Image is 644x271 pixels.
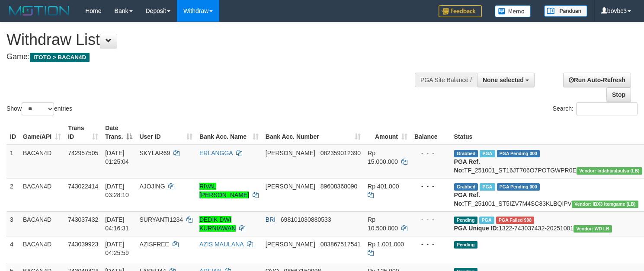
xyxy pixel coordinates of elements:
img: Feedback.jpg [439,5,482,17]
span: 743037432 [68,216,98,223]
td: BACAN4D [19,211,64,236]
span: PGA Pending [497,150,540,157]
a: AZIS MAULANA [199,241,244,248]
img: Button%20Memo.svg [495,5,531,17]
span: SURYANTI1234 [139,216,183,223]
label: Show entries [6,102,72,115]
th: User ID: activate to sort column ascending [136,120,195,145]
div: - - - [414,149,447,157]
b: PGA Ref. No: [454,158,480,174]
span: Copy 082359012390 to clipboard [320,150,361,156]
a: DEDIK DWI KURNIAWAN [199,216,236,232]
span: Copy 083867517541 to clipboard [320,241,361,248]
b: PGA Ref. No: [454,191,480,207]
label: Search: [553,102,638,115]
b: PGA Unique ID: [454,225,499,232]
h1: Withdraw List [6,31,421,48]
th: Trans ID: activate to sort column ascending [64,120,102,145]
span: Rp 1.001.000 [368,241,404,248]
td: 1 [6,145,19,179]
span: 742957505 [68,150,98,156]
input: Search: [576,102,638,115]
td: 2 [6,178,19,211]
th: Bank Acc. Name: activate to sort column ascending [196,120,262,145]
select: Showentries [22,102,54,115]
a: Stop [606,87,631,102]
span: Pending [454,217,477,224]
td: BACAN4D [19,236,64,263]
span: Marked by bovbc4 [480,183,495,191]
a: ERLANGGA [199,150,233,156]
span: Grabbed [454,183,478,191]
span: 743022414 [68,183,98,190]
th: Amount: activate to sort column ascending [364,120,411,145]
td: BACAN4D [19,178,64,211]
th: Date Trans.: activate to sort column descending [102,120,136,145]
th: Game/API: activate to sort column ascending [19,120,64,145]
button: None selected [477,73,535,87]
img: panduan.png [544,5,587,17]
span: Marked by bovbc4 [480,150,495,157]
span: [DATE] 01:25:04 [105,150,129,165]
th: Bank Acc. Number: activate to sort column ascending [262,120,364,145]
div: PGA Site Balance / [415,73,477,87]
span: AJOJING [139,183,165,190]
span: ITOTO > BACAN4D [30,53,90,62]
img: MOTION_logo.png [6,4,72,17]
span: PGA Error [496,217,535,224]
span: Grabbed [454,150,478,157]
span: [DATE] 03:28:10 [105,183,129,198]
span: Pending [454,241,477,249]
span: SKYLAR69 [139,150,170,156]
span: Vendor URL: https://dashboard.q2checkout.com/secure [574,225,612,233]
th: Balance [411,120,451,145]
a: Run Auto-Refresh [563,73,631,87]
span: Rp 10.500.000 [368,216,398,232]
span: [PERSON_NAME] [266,150,315,156]
span: Vendor URL: https://dashboard.q2checkout.com/secure [577,167,642,175]
div: - - - [414,240,447,249]
span: [DATE] 04:25:59 [105,241,129,256]
span: [PERSON_NAME] [266,183,315,190]
span: Copy 89608368090 to clipboard [320,183,358,190]
span: [PERSON_NAME] [266,241,315,248]
a: RIVAL [PERSON_NAME] [199,183,249,198]
th: ID [6,120,19,145]
span: None selected [483,77,524,83]
span: Copy 698101030880533 to clipboard [281,216,331,223]
span: Vendor URL: https://dashboard.q2checkout.com/secure [572,201,638,208]
span: PGA Pending [497,183,540,191]
span: Rp 15.000.000 [368,150,398,165]
td: 3 [6,211,19,236]
td: BACAN4D [19,145,64,179]
span: Marked by bovbc4 [479,217,494,224]
span: 743039923 [68,241,98,248]
h4: Game: [6,53,421,61]
span: Rp 401.000 [368,183,399,190]
div: - - - [414,215,447,224]
span: AZISFREE [139,241,169,248]
span: [DATE] 04:16:31 [105,216,129,232]
span: BRI [266,216,276,223]
div: - - - [414,182,447,191]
